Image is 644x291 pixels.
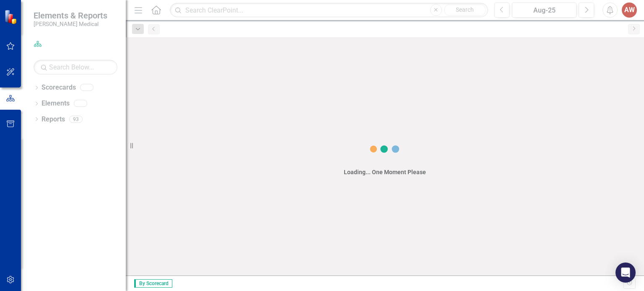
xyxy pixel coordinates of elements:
div: Aug-25 [515,5,574,15]
button: AW [622,3,637,18]
a: Scorecards [42,83,76,93]
span: By Scorecard [134,279,172,288]
button: Search [444,4,486,16]
div: Open Intercom Messenger [615,263,636,283]
a: Elements [42,99,70,108]
span: Elements & Reports [34,10,107,21]
input: Search Below... [34,60,117,75]
div: 93 [69,116,83,123]
small: [PERSON_NAME] Medical [34,21,107,27]
button: Aug-25 [512,3,576,18]
span: Search [456,6,474,13]
div: Loading... One Moment Please [344,168,426,176]
a: Reports [42,115,65,124]
input: Search ClearPoint... [170,3,488,18]
img: ClearPoint Strategy [4,10,19,24]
